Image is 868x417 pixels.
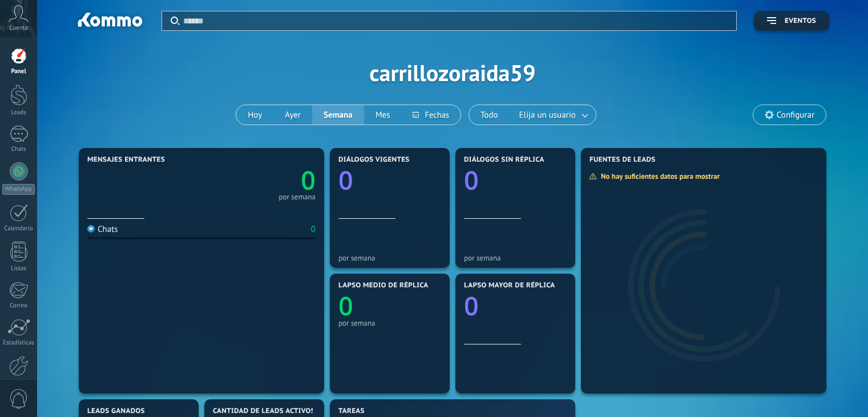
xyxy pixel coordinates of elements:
button: Ayer [273,105,312,125]
text: 0 [464,288,479,323]
span: Lapso mayor de réplica [464,282,555,290]
text: 0 [301,163,316,198]
div: por semana [278,194,316,200]
text: 0 [338,163,353,198]
a: 0 [201,163,316,198]
div: por semana [338,254,441,262]
span: Leads ganados [87,407,145,415]
div: Chats [87,224,118,235]
button: Eventos [754,11,829,31]
span: Diálogos sin réplica [464,156,544,164]
button: Hoy [236,105,273,125]
button: Semana [312,105,364,125]
img: Chats [87,225,95,232]
text: 0 [338,288,353,323]
div: 0 [311,224,316,235]
span: Mensajes entrantes [87,156,165,164]
div: Listas [2,265,35,272]
div: No hay suficientes datos para mostrar [589,171,728,181]
span: Cuenta [9,25,28,32]
span: Tareas [338,407,365,415]
span: Fuentes de leads [590,156,656,164]
div: Panel [2,68,35,75]
button: Elija un usuario [510,105,596,125]
span: Cantidad de leads activos [213,407,315,415]
div: Calendario [2,225,35,232]
div: por semana [464,254,567,262]
div: Leads [2,109,35,117]
button: Todo [469,105,510,125]
div: por semana [338,319,441,327]
text: 0 [464,163,479,198]
div: Estadísticas [2,339,35,347]
span: Elija un usuario [517,107,578,123]
button: Mes [364,105,402,125]
div: Correo [2,302,35,310]
span: Eventos [785,17,816,25]
span: Configurar [777,110,814,120]
span: Lapso medio de réplica [338,282,429,290]
div: Chats [2,146,35,153]
span: Diálogos vigentes [338,156,410,164]
div: WhatsApp [2,184,35,195]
